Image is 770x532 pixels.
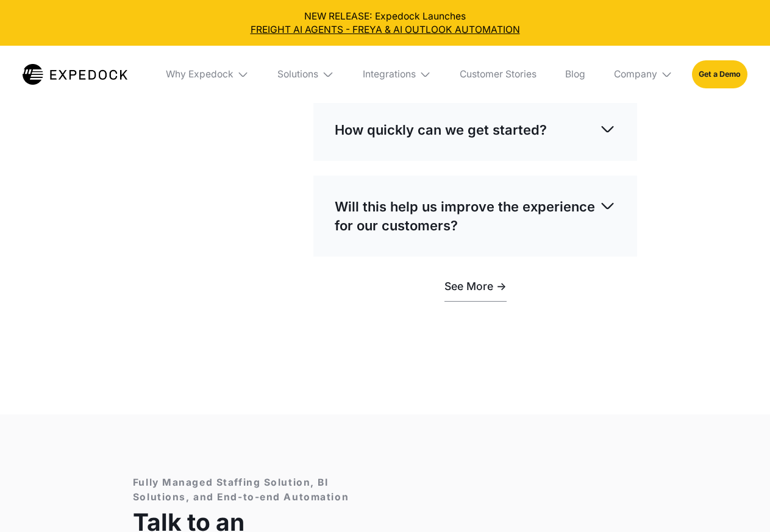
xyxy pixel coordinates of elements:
[335,121,547,140] p: How quickly can we get started?
[335,197,599,236] p: Will this help us improve the experience for our customers?
[444,271,507,302] a: See More ->
[555,46,594,103] a: Blog
[450,46,546,103] a: Customer Stories
[363,68,416,80] div: Integrations
[614,68,657,80] div: Company
[10,23,761,37] a: FREIGHT AI AGENTS - FREYA & AI OUTLOOK AUTOMATION
[10,10,761,37] div: NEW RELEASE: Expedock Launches
[166,68,233,80] div: Why Expedock
[692,60,747,88] a: Get a Demo
[133,475,382,504] div: Fully Managed Staffing Solution, BI Solutions, and End-to-end Automation
[277,68,318,80] div: Solutions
